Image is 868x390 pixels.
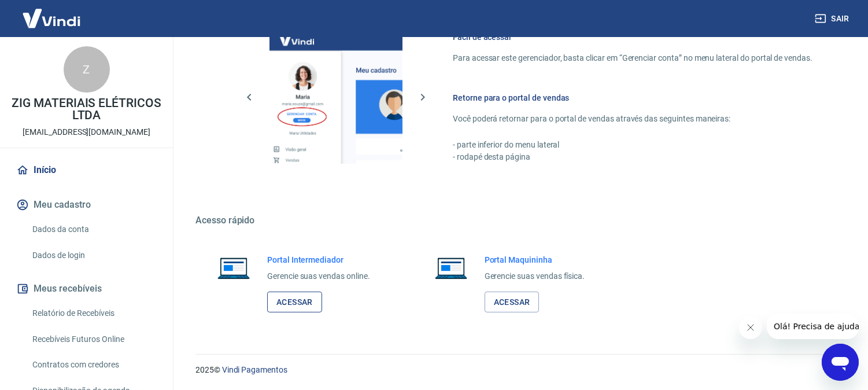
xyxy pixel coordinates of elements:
button: Meu cadastro [14,192,159,218]
a: Início [14,157,159,183]
p: Gerencie suas vendas online. [267,270,370,282]
p: - rodapé desta página [453,151,812,163]
h6: Portal Intermediador [267,254,370,266]
img: Imagem de um notebook aberto [209,254,258,282]
a: Dados de login [28,244,159,267]
a: Recebíveis Futuros Online [28,328,159,351]
h5: Acesso rápido [195,215,840,226]
h6: Portal Maquininha [485,254,585,266]
p: Gerencie suas vendas física. [485,270,585,282]
p: - parte inferior do menu lateral [453,139,812,151]
button: Meus recebíveis [14,276,159,301]
img: Vindi [14,1,89,36]
iframe: Botão para abrir a janela de mensagens [822,344,859,381]
button: Sair [812,8,854,30]
iframe: Fechar mensagem [739,316,762,339]
a: Acessar [485,292,540,313]
div: Z [64,46,110,93]
img: Imagem da dashboard mostrando o botão de gerenciar conta na sidebar no lado esquerdo [269,31,402,164]
a: Vindi Pagamentos [222,365,287,374]
a: Relatório de Recebíveis [28,301,159,325]
span: Olá! Precisa de ajuda? [7,8,97,17]
iframe: Mensagem da empresa [767,314,859,339]
p: [EMAIL_ADDRESS][DOMAIN_NAME] [23,126,150,138]
img: Imagem de um notebook aberto [427,254,475,282]
p: ZIG MATERIAIS ELÉTRICOS LTDA [9,97,164,122]
a: Dados da conta [28,218,159,241]
p: Você poderá retornar para o portal de vendas através das seguintes maneiras: [453,113,812,125]
h6: Retorne para o portal de vendas [453,92,812,104]
p: 2025 © [195,364,840,376]
a: Acessar [267,292,322,313]
a: Contratos com credores [28,353,159,377]
p: Para acessar este gerenciador, basta clicar em “Gerenciar conta” no menu lateral do portal de ven... [453,52,812,64]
